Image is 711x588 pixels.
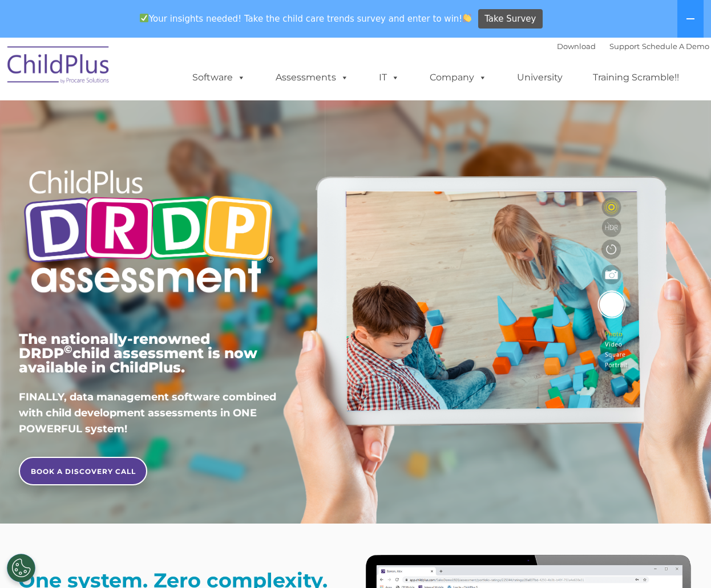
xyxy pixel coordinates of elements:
[7,554,35,582] button: Cookies Settings
[581,66,690,89] a: Training Scramble!!
[463,14,471,22] img: 👏
[264,66,360,89] a: Assessments
[418,66,498,89] a: Company
[19,457,147,485] a: BOOK A DISCOVERY CALL
[19,391,276,435] span: FINALLY, data management software combined with child development assessments in ONE POWERFUL sys...
[2,38,116,95] img: ChildPlus by Procare Solutions
[557,42,709,51] font: |
[557,42,596,51] a: Download
[64,343,72,356] sup: ©
[484,9,536,29] span: Take Survey
[524,465,711,588] iframe: Chat Widget
[642,42,709,51] a: Schedule A Demo
[506,66,574,89] a: University
[135,7,476,30] span: Your insights needed! Take the child care trends survey and enter to win!
[181,66,257,89] a: Software
[19,330,257,376] span: The nationally-renowned DRDP child assessment is now available in ChildPlus.
[478,9,543,29] a: Take Survey
[19,155,278,312] img: Copyright - DRDP Logo Light
[609,42,640,51] a: Support
[367,66,411,89] a: IT
[140,14,148,22] img: ✅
